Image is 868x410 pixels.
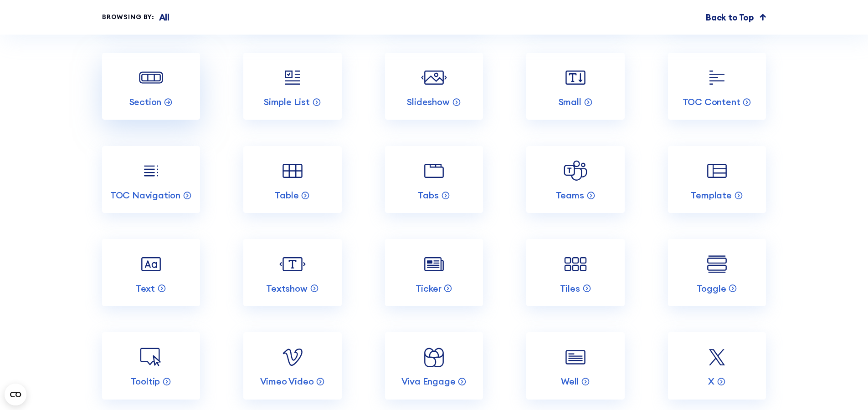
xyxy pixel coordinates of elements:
[706,11,754,24] p: Back to Top
[264,96,310,108] p: Simple List
[526,146,624,213] a: Teams
[668,146,766,213] a: Template
[562,65,588,91] img: Small
[559,96,581,108] p: Small
[526,332,624,400] a: Well
[668,332,766,400] a: X
[668,239,766,306] a: Toggle
[385,53,483,120] a: Slideshow
[102,12,154,22] div: Browsing by:
[385,239,483,306] a: Ticker
[260,375,314,387] p: Vimeo Video
[562,158,588,184] img: Teams
[5,384,26,405] button: Open CMP widget
[243,239,341,306] a: Textshow
[138,344,164,370] img: Tooltip
[401,375,456,387] p: Viva Engage
[683,96,740,108] p: TOC Content
[110,189,180,201] p: TOC Navigation
[526,239,624,306] a: Tiles
[561,375,579,387] p: Well
[159,11,169,24] p: All
[704,251,730,277] img: Toggle
[275,189,298,201] p: Table
[266,283,307,294] p: Textshow
[138,158,164,184] img: TOC Navigation
[706,11,766,24] a: Back to Top
[136,283,155,294] p: Text
[416,283,442,294] p: Ticker
[691,189,731,201] p: Template
[668,53,766,120] a: TOC Content
[243,53,341,120] a: Simple List
[243,146,341,213] a: Table
[102,239,200,306] a: Text
[704,158,730,184] img: Template
[279,344,305,370] img: Vimeo Video
[102,332,200,400] a: Tooltip
[243,332,341,400] a: Vimeo Video
[131,375,160,387] p: Tooltip
[704,304,868,410] iframe: Chat Widget
[279,158,305,184] img: Table
[102,53,200,120] a: Section
[704,65,730,91] img: TOC Content
[385,146,483,213] a: Tabs
[407,96,449,108] p: Slideshow
[138,65,164,91] img: Section
[138,251,164,277] img: Text
[102,146,200,213] a: TOC Navigation
[697,283,726,294] p: Toggle
[421,251,447,277] img: Ticker
[418,189,438,201] p: Tabs
[129,96,162,108] p: Section
[562,344,588,370] img: Well
[279,65,305,91] img: Simple List
[562,251,588,277] img: Tiles
[560,283,580,294] p: Tiles
[279,251,305,277] img: Textshow
[421,158,447,184] img: Tabs
[385,332,483,400] a: Viva Engage
[526,53,624,120] a: Small
[421,65,447,91] img: Slideshow
[421,344,447,370] img: Viva Engage
[556,189,584,201] p: Teams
